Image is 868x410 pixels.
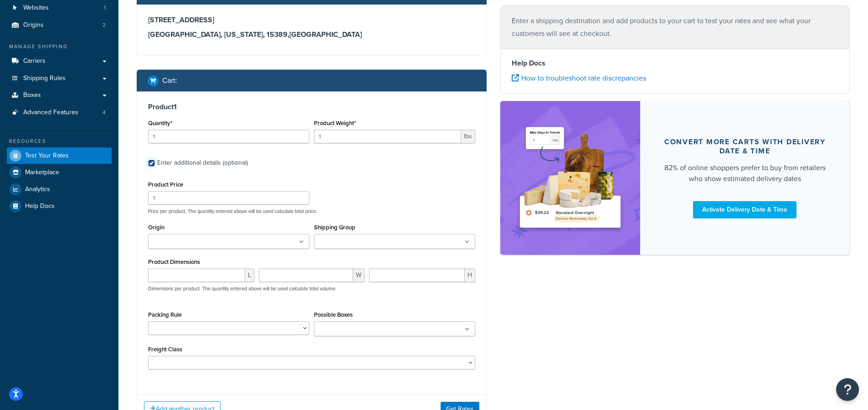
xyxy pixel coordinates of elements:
[514,115,627,241] img: feature-image-ddt-36eae7f7280da8017bfb280eaccd9c446f90b1fe08728e4019434db127062ab4.png
[7,104,112,121] a: Advanced Features4
[7,17,112,34] a: Origins2
[148,120,172,127] label: Quantity*
[353,268,365,282] span: W
[25,202,55,210] span: Help Docs
[662,137,828,156] div: Convert more carts with delivery date & time
[465,268,475,282] span: H
[7,104,112,121] li: Advanced Features
[7,147,112,164] a: Test Your Rates
[7,53,112,70] a: Carriers
[314,120,356,127] label: Product Weight*
[693,201,796,218] a: Activate Delivery Date & Time
[314,130,461,143] input: 0.00
[7,198,112,214] a: Help Docs
[103,109,106,116] span: 4
[148,130,309,143] input: 0.0
[157,157,248,169] div: Enter additional details (optional)
[23,4,49,12] span: Websites
[25,186,50,193] span: Analytics
[104,4,106,12] span: 1
[7,137,112,145] div: Resources
[148,15,475,25] h3: [STREET_ADDRESS]
[314,311,353,318] label: Possible Boxes
[23,109,78,116] span: Advanced Features
[23,57,46,65] span: Carriers
[314,224,355,231] label: Shipping Group
[662,162,828,184] div: 82% of online shoppers prefer to buy from retailers who show estimated delivery dates
[25,169,59,177] span: Marketplace
[23,75,66,82] span: Shipping Rules
[23,91,41,99] span: Boxes
[245,268,254,282] span: L
[148,30,475,39] h3: [GEOGRAPHIC_DATA], [US_STATE], 15389 , [GEOGRAPHIC_DATA]
[148,224,164,231] label: Origin
[146,285,337,292] p: Dimensions per product. The quantity entered above will be used calculate total volume.
[23,21,44,29] span: Origins
[836,378,859,401] button: Open Resource Center
[461,130,475,143] span: lbs
[148,102,475,111] h3: Product 1
[512,58,839,69] h4: Help Docs
[7,164,112,181] a: Marketplace
[7,181,112,197] a: Analytics
[7,43,112,51] div: Manage Shipping
[7,17,112,34] li: Origins
[148,311,182,318] label: Packing Rule
[512,15,839,40] p: Enter a shipping destination and add products to your cart to test your rates and see what your c...
[103,21,106,29] span: 2
[7,70,112,87] a: Shipping Rules
[162,76,177,85] h2: Cart :
[148,346,182,353] label: Freight Class
[146,208,478,214] p: Price per product. The quantity entered above will be used calculate total price.
[7,87,112,104] a: Boxes
[25,152,69,160] span: Test Your Rates
[148,181,183,188] label: Product Price
[512,73,646,83] a: How to troubleshoot rate discrepancies
[148,258,200,265] label: Product Dimensions
[148,160,155,167] input: Enter additional details (optional)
